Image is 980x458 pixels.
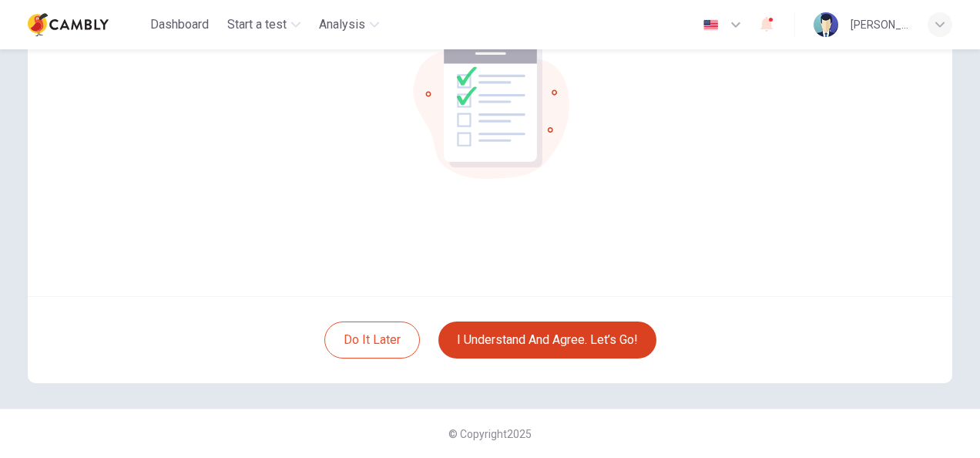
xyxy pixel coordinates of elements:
[324,322,420,359] button: Do it later
[448,428,532,440] span: © Copyright 2025
[28,9,144,40] a: Cambly logo
[319,15,365,34] span: Analysis
[221,11,307,39] button: Start a test
[814,12,838,37] img: Profile picture
[438,322,656,359] button: I understand and agree. Let’s go!
[701,19,720,31] img: en
[227,15,287,34] span: Start a test
[150,15,209,34] span: Dashboard
[851,15,909,34] div: [PERSON_NAME]
[313,11,385,39] button: Analysis
[144,11,215,39] button: Dashboard
[28,9,109,40] img: Cambly logo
